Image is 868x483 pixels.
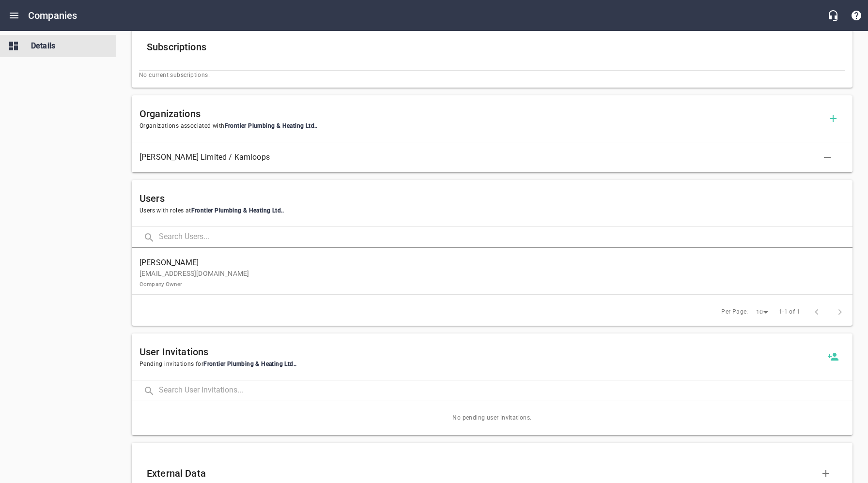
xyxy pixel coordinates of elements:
[139,269,837,289] p: [EMAIL_ADDRESS][DOMAIN_NAME]
[147,466,814,481] h6: External Data
[139,106,821,121] h6: Organizations
[139,344,821,360] h6: User Invitations
[139,281,182,287] small: Company Owner
[203,361,296,367] span: Frontier Plumbing & Heating Ltd. .
[139,257,837,269] span: [PERSON_NAME]
[139,360,821,369] span: Pending invitations for
[779,307,800,317] span: 1-1 of 1
[139,71,845,80] span: No current subscriptions.
[31,40,105,52] span: Details
[225,122,318,129] span: Frontier Plumbing & Heating Ltd. .
[139,121,821,131] span: Organizations associated with
[147,39,837,55] h6: Subscriptions
[845,4,868,27] button: Support Portal
[139,151,829,163] span: [PERSON_NAME] Limited / Kamloops
[132,401,852,435] span: No pending user invitations.
[139,206,845,216] span: Users with roles at
[139,191,845,206] h6: Users
[159,380,852,401] input: Search User Invitations...
[821,345,845,368] a: Invite a new user to Frontier Plumbing & Heating Ltd.
[28,8,77,23] h6: Companies
[821,4,845,27] button: Live Chat
[752,306,772,319] div: 10
[816,146,839,169] button: Delete Association
[191,207,284,214] span: Frontier Plumbing & Heating Ltd. .
[132,252,852,294] a: [PERSON_NAME][EMAIL_ADDRESS][DOMAIN_NAME]Company Owner
[159,227,852,248] input: Search Users...
[2,4,26,27] button: Open drawer
[721,307,748,317] span: Per Page:
[821,107,845,130] button: Add Organization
